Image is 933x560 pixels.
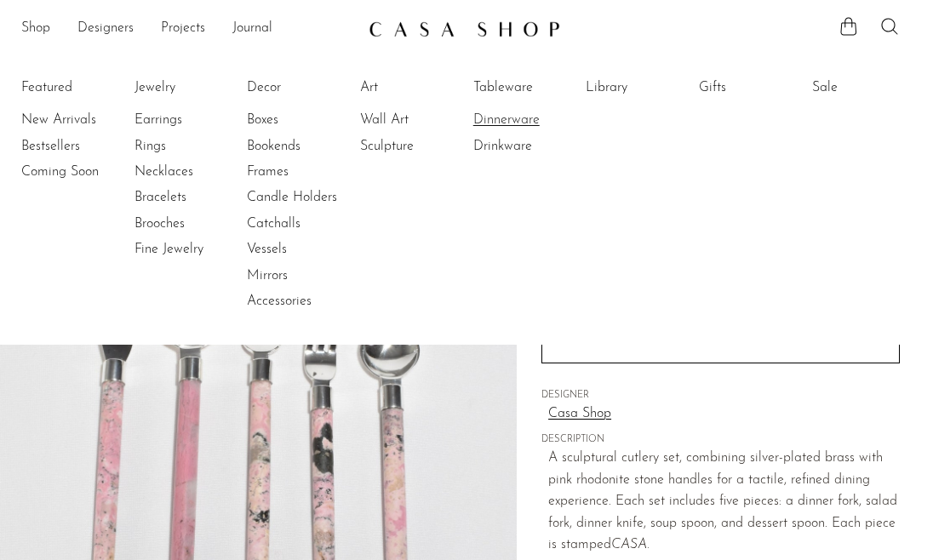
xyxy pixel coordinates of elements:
a: Shop [21,18,50,40]
a: Earrings [135,111,262,129]
a: Bracelets [135,188,262,207]
a: Boxes [247,111,375,129]
a: Bestsellers [21,137,149,156]
span: DESIGNER [541,388,900,403]
ul: Decor [247,75,375,315]
a: Drinkware [473,137,601,156]
a: Sculpture [360,137,488,156]
a: Jewelry [135,78,262,97]
ul: Tableware [473,75,601,159]
a: Necklaces [135,163,262,181]
nav: Desktop navigation [21,14,355,43]
a: Coming Soon [21,163,149,181]
a: Projects [161,18,205,40]
a: Decor [247,78,375,97]
a: Casa Shop [548,403,900,426]
a: New Arrivals [21,111,149,129]
a: Brooches [135,214,262,233]
a: Frames [247,163,375,181]
ul: Jewelry [135,75,262,263]
a: Library [586,78,713,97]
p: A sculptural cutlery set, combining silver-plated brass with pink rhodonite stone handles for a t... [548,448,900,557]
a: Fine Jewelry [135,240,262,259]
ul: NEW HEADER MENU [21,14,355,43]
a: Rings [135,137,262,156]
ul: Featured [21,107,149,185]
a: Wall Art [360,111,488,129]
a: Gifts [699,78,827,97]
a: Vessels [247,240,375,259]
ul: Gifts [699,75,827,107]
a: Candle Holders [247,188,375,207]
a: Art [360,78,488,97]
a: Accessories [247,292,375,311]
ul: Library [586,75,713,107]
a: Designers [77,18,134,40]
span: Add to cart [674,334,766,347]
a: Tableware [473,78,601,97]
ul: Art [360,75,488,159]
a: Bookends [247,137,375,156]
a: Catchalls [247,214,375,233]
a: Journal [232,18,272,40]
a: Dinnerware [473,111,601,129]
em: CASA. [611,538,650,551]
span: DESCRIPTION [541,432,900,448]
a: Mirrors [247,266,375,285]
